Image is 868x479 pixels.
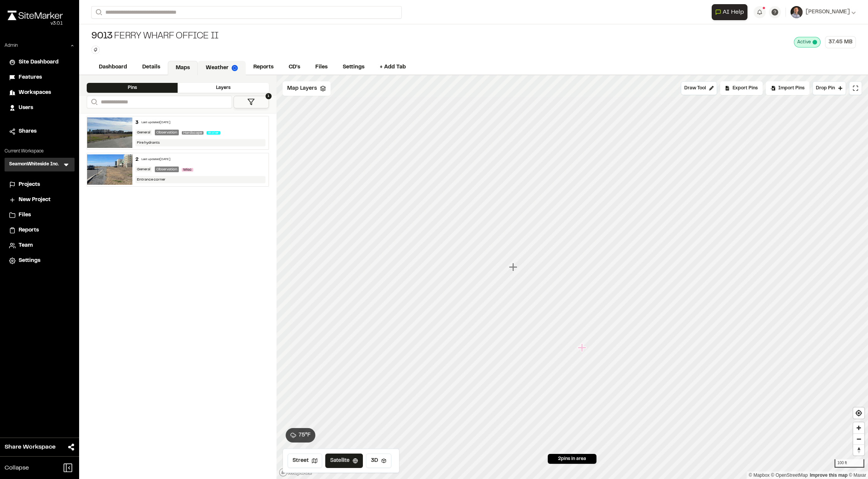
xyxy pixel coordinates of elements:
span: 75 ° F [299,431,311,439]
button: Zoom out [853,433,864,444]
span: 9013 [91,30,113,43]
span: Import Pins [778,85,804,92]
span: Export Pins [733,85,758,92]
div: General [135,167,152,172]
span: AI Help [723,8,744,17]
a: Weather [198,61,246,75]
img: file [87,117,132,148]
img: precipai.png [232,65,238,71]
span: Map Layers [287,84,317,93]
a: Site Dashboard [9,58,70,67]
div: No pins available to export [720,81,763,95]
button: [PERSON_NAME] [790,6,856,18]
span: Settings [19,257,40,265]
img: file [87,154,132,185]
button: Street [288,454,322,468]
div: Layers [178,83,269,93]
span: Hardscape [182,131,203,135]
img: rebrand.png [8,11,63,20]
button: 1 [234,96,269,108]
p: Current Workspace [5,148,75,155]
div: Last updated [DATE] [141,157,170,162]
span: Projects [19,181,40,189]
a: Settings [335,60,372,75]
a: Reports [246,60,281,75]
span: Workspaces [19,89,51,97]
span: Active [797,39,811,46]
div: Import Pins into your project [766,81,809,95]
div: Map marker [509,262,518,272]
div: Observation [155,167,179,172]
a: Mapbox [749,473,769,478]
span: Features [19,73,42,82]
div: Entrance corner [135,176,265,183]
span: Site Dashboard [19,58,59,67]
a: Settings [9,257,70,265]
span: Files [19,211,31,219]
span: Zoom out [853,434,864,444]
button: Reset bearing to north [853,444,864,455]
a: Team [9,241,70,250]
span: Draw Tool [684,85,706,92]
a: Features [9,73,70,82]
a: Files [9,211,70,219]
a: Maxar [849,473,866,478]
a: + Add Tab [372,60,413,75]
a: Reports [9,226,70,235]
div: 37.45 MB [825,36,856,48]
canvas: Map [277,75,868,479]
span: Water [207,131,220,135]
a: New Project [9,196,70,204]
button: Zoom in [853,422,864,433]
div: Oh geez...please don't... [8,20,63,27]
button: Edit Tags [91,46,100,54]
img: User [790,6,803,18]
div: Ferry Wharf Office II [91,30,219,43]
div: Observation [155,130,179,135]
span: Collapse [5,463,29,473]
span: Misc [182,168,193,171]
a: Files [308,60,335,75]
button: Find my location [853,408,864,419]
div: This project is active and counting against your active project count. [794,37,820,48]
a: Maps [168,61,198,75]
div: 3 [135,119,138,126]
button: Open AI Assistant [712,4,747,20]
button: Search [91,6,105,19]
div: 2 [135,156,138,163]
a: Details [135,60,168,75]
div: 100 ft [835,459,864,468]
span: This project is active and counting against your active project count. [812,40,817,44]
div: Pins [87,83,178,93]
div: Last updated [DATE] [141,121,170,125]
div: Map marker [577,343,587,353]
span: 1 [265,93,272,99]
p: Admin [5,42,18,49]
button: Satellite [325,454,363,468]
a: OpenStreetMap [771,473,808,478]
button: Search [87,96,100,108]
div: Open AI Assistant [712,4,750,20]
span: Share Workspace [5,443,56,452]
button: 75°F [286,428,315,443]
span: Users [19,104,33,112]
a: Workspaces [9,89,70,97]
span: Reports [19,226,39,235]
a: CD's [281,60,308,75]
button: 3D [366,454,391,468]
a: Map feedback [810,473,847,478]
a: Mapbox logo [279,468,312,477]
div: General [135,130,152,135]
a: Projects [9,181,70,189]
span: Team [19,241,33,250]
button: Draw Tool [681,81,717,95]
h3: SeamonWhiteside Inc. [9,161,59,168]
button: Drop Pin [812,81,846,95]
a: Dashboard [91,60,135,75]
span: [PERSON_NAME] [806,8,850,16]
span: Reset bearing to north [853,445,864,455]
span: 2 pins in area [558,455,586,462]
a: Shares [9,127,70,136]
